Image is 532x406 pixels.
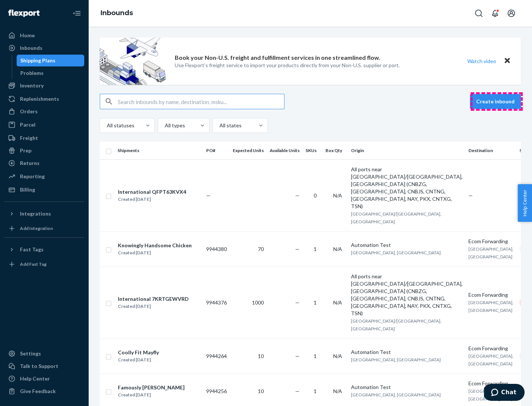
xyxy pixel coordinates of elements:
[118,349,159,356] div: Coolly Fit Mayfly
[4,373,84,385] a: Help Center
[351,211,441,224] span: [GEOGRAPHIC_DATA]/[GEOGRAPHIC_DATA], [GEOGRAPHIC_DATA]
[465,142,516,159] th: Destination
[20,225,53,231] div: Add Integration
[20,147,31,154] div: Prep
[106,122,107,129] input: All statuses
[333,246,342,252] span: N/A
[518,184,532,222] button: Help Center
[463,56,501,66] button: Watch video
[4,42,84,54] a: Inbounds
[20,388,56,395] div: Give Feedback
[333,388,342,394] span: N/A
[4,184,84,196] a: Billing
[20,108,38,115] div: Orders
[175,54,380,62] p: Book your Non-U.S. freight and fulfillment services in one streamlined flow.
[323,142,348,159] th: Box Qty
[468,300,514,313] span: [GEOGRAPHIC_DATA], [GEOGRAPHIC_DATA]
[4,30,84,41] a: Home
[4,244,84,255] button: Fast Tags
[118,384,185,391] div: Famously [PERSON_NAME]
[20,173,45,180] div: Reporting
[4,360,84,372] button: Talk to Support
[4,132,84,144] a: Freight
[20,261,47,267] div: Add Fast Tag
[4,258,84,270] a: Add Fast Tag
[470,94,521,109] button: Create inbound
[95,3,139,24] ol: breadcrumbs
[488,6,502,21] button: Open notifications
[468,192,473,199] span: —
[468,291,514,299] div: Ecom Forwarding
[351,357,441,362] span: [GEOGRAPHIC_DATA], [GEOGRAPHIC_DATA]
[20,95,59,103] div: Replenishments
[175,62,400,69] p: Use Flexport’s freight service to import your products directly from your Non-U.S. supplier or port.
[203,338,230,374] td: 9944264
[258,353,264,359] span: 10
[4,385,84,397] button: Give Feedback
[267,142,303,159] th: Available Units
[4,119,84,131] a: Parcel
[20,82,44,89] div: Inventory
[468,246,514,259] span: [GEOGRAPHIC_DATA], [GEOGRAPHIC_DATA]
[314,388,317,394] span: 1
[17,55,85,66] a: Shipping Plans
[118,196,186,203] div: Created [DATE]
[351,318,441,331] span: [GEOGRAPHIC_DATA]/[GEOGRAPHIC_DATA], [GEOGRAPHIC_DATA]
[484,384,525,402] iframe: Opens a widget where you can chat to one of our agents
[468,380,514,387] div: Ecom Forwarding
[20,57,55,64] div: Shipping Plans
[20,362,58,370] div: Talk to Support
[333,353,342,359] span: N/A
[20,32,35,39] div: Home
[295,246,300,252] span: —
[219,122,219,129] input: All states
[314,353,317,359] span: 1
[20,186,35,193] div: Billing
[20,350,41,357] div: Settings
[115,142,203,159] th: Shipments
[468,388,514,402] span: [GEOGRAPHIC_DATA], [GEOGRAPHIC_DATA]
[258,388,264,394] span: 10
[118,242,192,249] div: Knowingly Handsome Chicken
[118,249,192,257] div: Created [DATE]
[4,93,84,105] a: Replenishments
[20,134,38,142] div: Freight
[314,246,317,252] span: 1
[471,6,486,21] button: Open Search Box
[4,171,84,182] a: Reporting
[295,353,300,359] span: —
[230,142,267,159] th: Expected Units
[203,142,230,159] th: PO#
[348,142,465,159] th: Origin
[314,192,317,199] span: 0
[252,299,264,306] span: 1000
[4,223,84,234] a: Add Integration
[258,246,264,252] span: 70
[333,299,342,306] span: N/A
[20,121,35,128] div: Parcel
[8,10,40,17] img: Flexport logo
[295,192,300,199] span: —
[20,246,44,253] div: Fast Tags
[118,356,159,364] div: Created [DATE]
[314,299,317,306] span: 1
[351,241,463,249] div: Automation Test
[17,67,85,79] a: Problems
[351,250,441,255] span: [GEOGRAPHIC_DATA], [GEOGRAPHIC_DATA]
[206,192,211,199] span: —
[351,383,463,391] div: Automation Test
[100,9,133,17] a: Inbounds
[333,192,342,199] span: N/A
[203,266,230,338] td: 9944376
[351,392,441,398] span: [GEOGRAPHIC_DATA], [GEOGRAPHIC_DATA]
[4,157,84,169] a: Returns
[468,238,514,245] div: Ecom Forwarding
[118,391,185,399] div: Created [DATE]
[20,159,40,167] div: Returns
[69,6,84,21] button: Close Navigation
[502,56,512,66] button: Close
[351,166,463,210] div: All ports near [GEOGRAPHIC_DATA]/[GEOGRAPHIC_DATA], [GEOGRAPHIC_DATA] (CNBZG, [GEOGRAPHIC_DATA], ...
[4,106,84,117] a: Orders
